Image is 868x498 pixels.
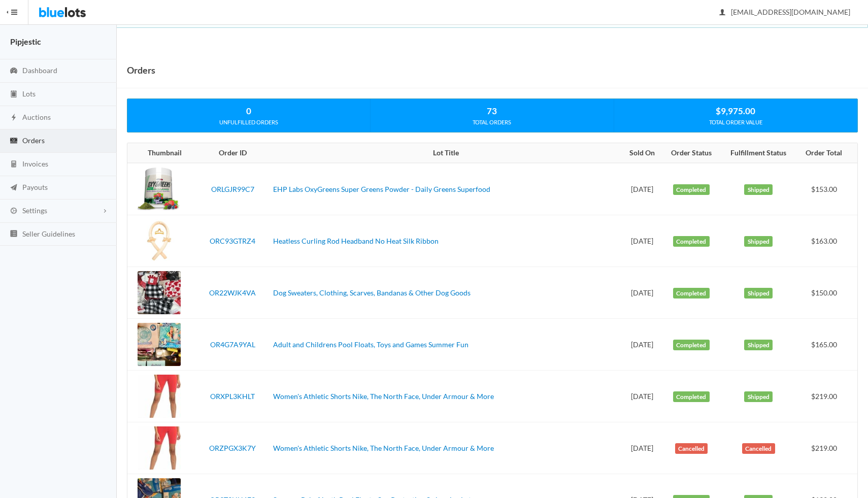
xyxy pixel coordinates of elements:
[9,183,19,193] ion-icon: paper plane
[9,160,19,170] ion-icon: calculator
[22,206,47,215] span: Settings
[246,106,251,116] strong: 0
[9,67,19,76] ion-icon: speedometer
[273,444,494,452] a: Women's Athletic Shorts Nike, The North Face, Under Armour & More
[273,237,439,245] a: Heatless Curling Rod Headband No Heat Silk Ribbon
[210,237,255,245] a: ORC93GTRZ4
[269,143,622,163] th: Lot Title
[797,143,857,163] th: Order Total
[210,392,255,401] a: ORXPL3KHLT
[22,89,36,98] span: Lots
[127,62,155,78] h1: Orders
[673,288,710,299] label: Completed
[9,229,19,239] ion-icon: list box
[22,113,51,121] span: Auctions
[614,118,857,127] div: TOTAL ORDER VALUE
[273,392,494,401] a: Women's Athletic Shorts Nike, The North Face, Under Armour & More
[209,288,256,297] a: OR22WJK4VA
[127,143,196,163] th: Thumbnail
[22,136,45,145] span: Orders
[744,391,773,403] label: Shipped
[9,90,19,99] ion-icon: clipboard
[9,207,19,216] ion-icon: cog
[9,137,19,146] ion-icon: cash
[673,391,710,403] label: Completed
[744,340,773,351] label: Shipped
[797,163,857,215] td: $153.00
[673,340,710,351] label: Completed
[622,319,662,371] td: [DATE]
[211,185,254,193] a: ORLGJR99C7
[196,143,269,163] th: Order ID
[273,288,471,297] a: Dog Sweaters, Clothing, Scarves, Bandanas & Other Dog Goods
[720,8,850,16] span: [EMAIL_ADDRESS][DOMAIN_NAME]
[371,118,613,127] div: TOTAL ORDERS
[622,371,662,422] td: [DATE]
[797,371,857,422] td: $219.00
[127,118,370,127] div: UNFULFILLED ORDERS
[10,37,41,46] strong: Pipjestic
[9,113,19,123] ion-icon: flash
[209,444,256,452] a: ORZPGX3K7Y
[744,236,773,247] label: Shipped
[22,159,48,168] span: Invoices
[744,288,773,299] label: Shipped
[673,184,710,195] label: Completed
[622,215,662,267] td: [DATE]
[622,267,662,319] td: [DATE]
[22,66,57,75] span: Dashboard
[675,443,708,454] label: Cancelled
[742,443,775,454] label: Cancelled
[720,143,796,163] th: Fulfillment Status
[797,267,857,319] td: $150.00
[662,143,721,163] th: Order Status
[22,183,48,191] span: Payouts
[716,106,755,116] strong: $9,975.00
[622,163,662,215] td: [DATE]
[622,422,662,474] td: [DATE]
[797,319,857,371] td: $165.00
[22,229,75,238] span: Seller Guidelines
[210,340,255,349] a: OR4G7A9YAL
[622,143,662,163] th: Sold On
[797,422,857,474] td: $219.00
[273,185,490,193] a: EHP Labs OxyGreens Super Greens Powder - Daily Greens Superfood
[487,106,497,116] strong: 73
[273,340,469,349] a: Adult and Childrens Pool Floats, Toys and Games Summer Fun
[673,236,710,247] label: Completed
[744,184,773,195] label: Shipped
[717,8,727,18] ion-icon: person
[797,215,857,267] td: $163.00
